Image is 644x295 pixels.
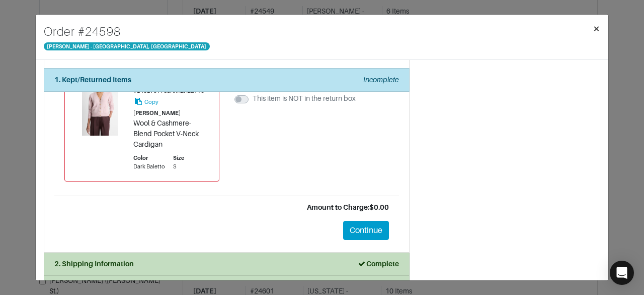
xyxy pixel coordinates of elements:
strong: Complete [357,260,399,268]
label: This item is NOT in the return box [253,93,356,104]
button: Copy [133,96,159,107]
div: Dark Baletto [133,162,165,171]
span: × [593,22,600,35]
h4: Order # 24598 [44,23,210,41]
div: Size [173,154,184,162]
small: Copy [144,99,158,105]
button: Continue [343,221,389,240]
span: [PERSON_NAME] - [GEOGRAPHIC_DATA], [GEOGRAPHIC_DATA] [44,42,210,50]
button: Close [585,15,608,43]
div: Wool & Cashmere-Blend Pocket V-Neck Cardigan [133,118,209,150]
small: [PERSON_NAME] [133,110,181,116]
div: Color [133,154,165,162]
div: S [173,162,184,171]
img: Product [75,85,125,136]
em: Incomplete [363,76,399,84]
div: Open Intercom Messenger [610,261,634,285]
div: Amount to Charge: $0.00 [64,202,389,213]
strong: 2. Shipping Information [54,260,134,268]
strong: 1. Kept/Returned Items [54,76,131,84]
